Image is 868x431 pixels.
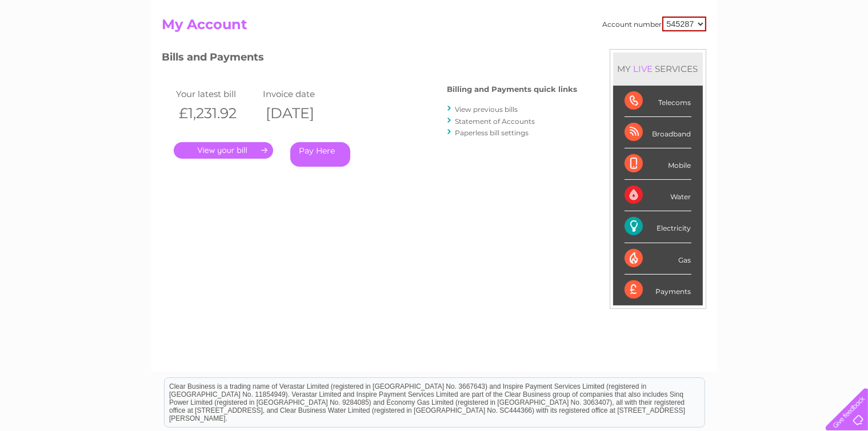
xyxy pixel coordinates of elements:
th: £1,231.92 [174,102,260,125]
div: Gas [625,243,691,275]
h3: Bills and Payments [162,49,578,69]
a: Blog [769,49,785,57]
a: . [174,142,273,159]
td: Your latest bill [174,86,260,102]
h2: My Account [162,17,706,38]
div: Mobile [625,148,691,180]
h4: Billing and Payments quick links [447,85,578,94]
div: Electricity [625,211,691,243]
a: Water [667,49,689,57]
div: Clear Business is a trading name of Verastar Limited (registered in [GEOGRAPHIC_DATA] No. 3667643... [165,6,705,55]
th: [DATE] [260,102,346,125]
a: Energy [695,49,721,57]
a: Telecoms [727,49,762,57]
div: LIVE [631,63,655,74]
a: View previous bills [455,105,518,114]
a: Log out [830,49,857,57]
a: 0333 014 3131 [653,6,731,20]
a: Statement of Accounts [455,117,535,126]
div: Broadband [625,117,691,148]
a: Paperless bill settings [455,128,529,137]
td: Invoice date [260,86,346,102]
img: logo.png [30,30,89,65]
div: Water [625,180,691,211]
div: MY SERVICES [613,53,703,85]
div: Payments [625,275,691,305]
a: Pay Here [290,142,350,167]
a: Contact [792,49,820,57]
div: Telecoms [625,86,691,117]
div: Account number [603,17,706,31]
